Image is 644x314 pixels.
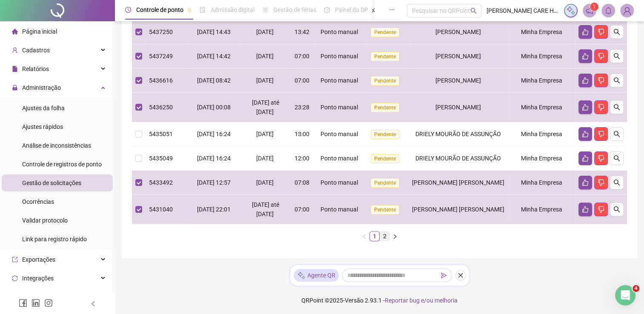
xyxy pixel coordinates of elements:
td: Minha Empresa [508,195,575,224]
span: 07:08 [295,179,309,186]
span: Pendente [371,154,399,163]
span: 5437249 [149,53,173,60]
span: 23:28 [295,104,309,111]
span: dashboard [324,7,330,13]
span: [DATE] 14:42 [197,53,231,60]
a: 2 [380,231,389,241]
span: [PERSON_NAME] [PERSON_NAME] [412,206,504,213]
span: search [613,104,620,111]
span: Versão [345,297,364,304]
img: sparkle-icon.fc2bf0ac1784a2077858766a79e2daf3.svg [566,6,575,15]
span: Reportar bug e/ou melhoria [385,297,458,304]
span: search [613,155,620,162]
span: [PERSON_NAME] [PERSON_NAME] [412,179,504,186]
span: [DATE] até [DATE] [252,99,279,115]
span: dislike [598,131,604,137]
span: [PERSON_NAME] [435,77,481,84]
span: 5436250 [149,104,173,111]
span: dislike [598,77,604,84]
span: like [582,77,589,84]
span: Controle de ponto [136,6,183,13]
span: like [582,206,589,213]
span: [DATE] 22:01 [197,206,231,213]
span: [DATE] até [DATE] [252,201,279,217]
span: pushpin [187,8,192,13]
span: [DATE] 16:24 [197,155,231,162]
span: Controle de registros de ponto [22,161,102,168]
span: [PERSON_NAME] CARE HOSPITAL DE TRANSIÇÃO [487,6,559,15]
span: 07:00 [295,206,309,213]
span: 5433492 [149,179,173,186]
span: file-done [200,7,206,13]
img: 78809 [621,4,633,17]
span: Ponto manual [321,131,358,137]
span: [DATE] [256,131,274,137]
span: left [362,234,367,239]
span: Ponto manual [321,29,358,35]
span: export [12,257,18,263]
span: dislike [598,53,604,60]
span: Pendente [371,130,399,139]
button: left [359,231,369,241]
span: [DATE] [256,77,274,84]
li: 2 [380,231,390,241]
span: 5436616 [149,77,173,84]
span: notification [586,7,593,14]
span: DRIELY MOURÃO DE ASSUNÇÃO [415,155,501,162]
span: dislike [598,29,604,35]
span: 5431040 [149,206,173,213]
span: dislike [598,179,604,186]
span: Ocorrências [22,198,54,205]
span: Ajustes da folha [22,105,65,111]
span: Ajustes rápidos [22,123,63,130]
span: 13:00 [295,131,309,137]
td: Minha Empresa [508,20,575,44]
span: [DATE] 16:24 [197,131,231,137]
span: Admissão digital [211,6,255,13]
span: Gestão de solicitações [22,180,81,186]
span: search [613,206,620,213]
span: right [392,234,398,239]
span: Página inicial [22,28,57,35]
span: like [582,53,589,60]
td: Minha Empresa [508,93,575,122]
span: Validar protocolo [22,217,68,224]
span: 07:00 [295,53,309,60]
span: Pendente [371,52,399,61]
span: like [582,131,589,137]
span: user-add [12,47,18,53]
span: Ponto manual [321,155,358,162]
td: Minha Empresa [508,146,575,171]
td: Minha Empresa [508,171,575,195]
li: 1 [369,231,380,241]
span: Link para registro rápido [22,236,87,243]
span: search [613,53,620,60]
img: sparkle-icon.fc2bf0ac1784a2077858766a79e2daf3.svg [297,271,306,280]
span: left [90,301,96,307]
a: 1 [370,231,379,241]
span: Pendente [371,205,399,214]
li: Próxima página [390,231,400,241]
span: bell [604,7,612,14]
span: 1 [592,4,595,10]
span: search [470,8,477,14]
span: DRIELY MOURÃO DE ASSUNÇÃO [415,131,501,137]
span: Ponto manual [321,206,358,213]
span: 5435051 [149,131,173,137]
span: like [582,29,589,35]
span: close [458,272,464,278]
span: [DATE] [256,29,274,35]
span: Ponto manual [321,104,358,111]
span: ellipsis [389,7,395,13]
iframe: Intercom live chat [615,285,635,305]
span: Administração [22,84,61,91]
span: Ponto manual [321,53,358,60]
button: right [390,231,400,241]
span: search [613,77,620,84]
span: Cadastros [22,47,50,54]
span: file [12,66,18,72]
span: search [613,131,620,137]
span: lock [12,85,18,91]
span: instagram [44,299,53,307]
span: Exportações [22,256,55,263]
